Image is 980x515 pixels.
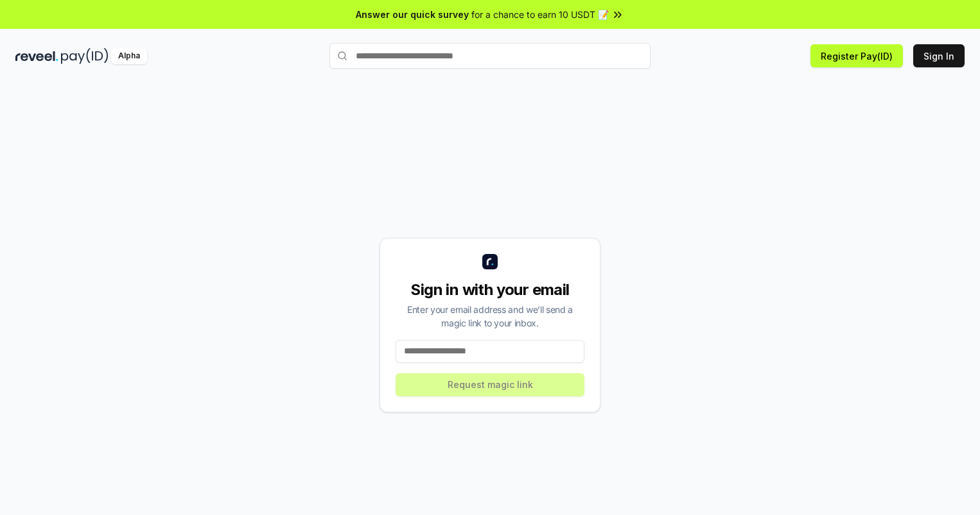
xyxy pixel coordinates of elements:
span: for a chance to earn 10 USDT 📝 [471,8,609,21]
img: pay_id [61,48,109,64]
button: Sign In [913,44,965,67]
button: Register Pay(ID) [810,44,903,67]
img: logo_small [482,254,498,269]
span: Answer our quick survey [356,8,469,21]
div: Enter your email address and we’ll send a magic link to your inbox. [396,303,584,330]
img: reveel_dark [15,48,58,64]
div: Sign in with your email [396,280,584,300]
div: Alpha [111,48,147,64]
